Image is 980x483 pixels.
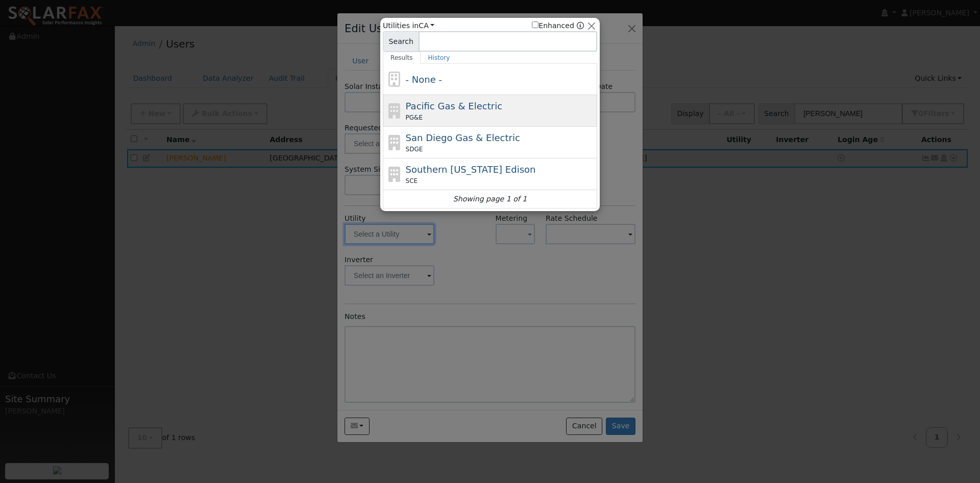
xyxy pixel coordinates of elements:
a: History [421,52,458,64]
span: PG&E [406,113,423,122]
span: Southern [US_STATE] Edison [406,164,536,175]
i: Showing page 1 of 1 [453,194,527,204]
span: Pacific Gas & Electric [406,101,502,111]
span: - None - [406,74,442,85]
span: SDGE [406,145,423,154]
a: Results [383,52,421,64]
span: Search [383,31,419,52]
span: SCE [406,176,418,186]
span: San Diego Gas & Electric [406,132,520,143]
